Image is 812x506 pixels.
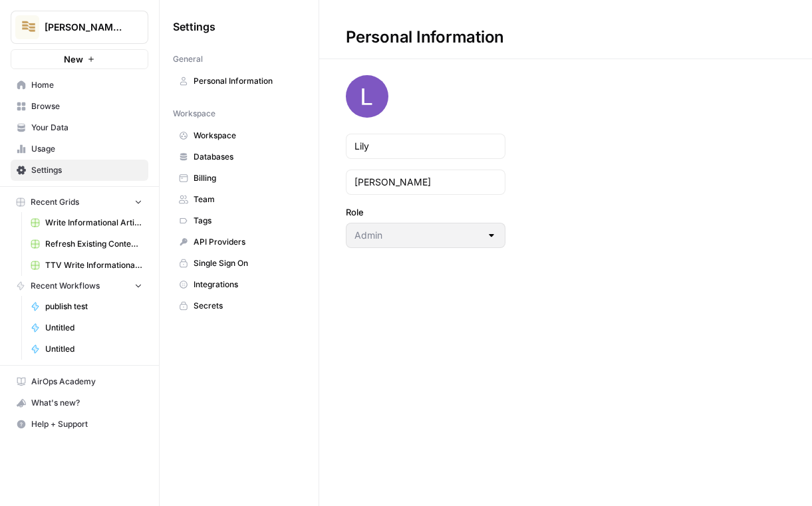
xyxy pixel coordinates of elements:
label: Role [346,205,505,219]
span: Billing [194,172,299,184]
span: Settings [173,19,215,35]
span: General [173,53,203,65]
a: AirOps Academy [11,371,148,392]
span: API Providers [194,236,299,248]
a: Personal Information [173,70,305,92]
span: Workspace [194,130,299,142]
div: What's new? [11,393,148,413]
div: Personal Information [319,27,531,48]
a: Browse [11,96,148,117]
span: Home [31,79,142,91]
a: Write Informational Article [25,212,148,233]
a: Home [11,74,148,96]
a: API Providers [173,231,305,253]
a: Refresh Existing Content (4) [25,233,148,255]
span: Untitled [45,322,142,334]
button: Recent Workflows [11,276,148,296]
span: Write Informational Article [45,217,142,229]
span: publish test [45,301,142,313]
a: Tags [173,210,305,231]
a: Usage [11,138,148,160]
span: Help + Support [31,418,142,430]
span: Secrets [194,300,299,312]
span: Untitled [45,343,142,355]
a: Untitled [25,338,148,360]
a: publish test [25,296,148,317]
a: Untitled [25,317,148,338]
span: TTV Write Informational Article [45,259,142,271]
a: Databases [173,146,305,168]
span: Workspace [173,108,215,120]
span: Refresh Existing Content (4) [45,238,142,250]
button: What's new? [11,392,148,414]
a: Secrets [173,295,305,316]
span: Your Data [31,122,142,134]
span: Recent Workflows [31,280,100,292]
a: Settings [11,160,148,181]
a: Team [173,189,305,210]
img: Lily's AirCraft Logo [15,15,39,39]
a: Your Data [11,117,148,138]
span: Single Sign On [194,257,299,269]
span: Usage [31,143,142,155]
button: New [11,49,148,69]
button: Workspace: Lily's AirCraft [11,11,148,44]
span: Tags [194,215,299,227]
button: Recent Grids [11,192,148,212]
span: [PERSON_NAME]'s AirCraft [45,21,125,34]
span: Recent Grids [31,196,79,208]
button: Help + Support [11,414,148,435]
span: Team [194,193,299,205]
a: Single Sign On [173,253,305,274]
a: Billing [173,168,305,189]
span: Personal Information [194,75,299,87]
span: AirOps Academy [31,376,142,388]
span: Settings [31,164,142,176]
a: Integrations [173,274,305,295]
span: Browse [31,100,142,112]
span: Databases [194,151,299,163]
span: New [64,53,83,66]
a: TTV Write Informational Article [25,255,148,276]
span: Integrations [194,279,299,291]
a: Workspace [173,125,305,146]
img: avatar [346,75,388,118]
